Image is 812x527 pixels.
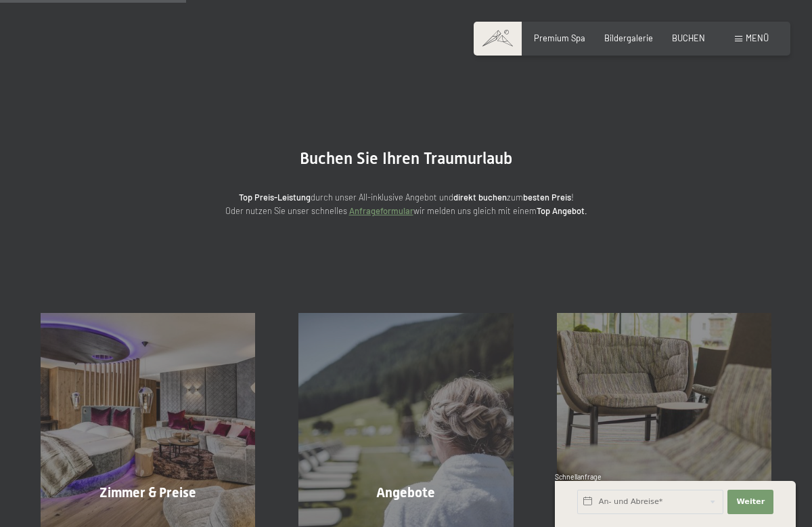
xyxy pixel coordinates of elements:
strong: Top Preis-Leistung [239,192,311,203]
span: Weiter [736,497,765,507]
strong: Top Angebot. [537,205,587,216]
span: Zimmer & Preise [99,484,196,501]
strong: besten Preis [523,192,571,203]
span: Buchen Sie Ihren Traumurlaub [300,149,512,168]
button: Weiter [727,490,773,514]
p: durch unser All-inklusive Angebot und zum ! Oder nutzen Sie unser schnelles wir melden uns gleich... [135,190,677,218]
a: Anfrageformular [349,205,413,216]
span: Angebote [376,484,435,501]
span: Schnellanfrage [555,473,602,481]
span: Menü [746,33,769,43]
a: BUCHEN [672,33,705,43]
a: Premium Spa [534,33,585,43]
a: Bildergalerie [604,33,653,43]
strong: direkt buchen [453,192,507,203]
